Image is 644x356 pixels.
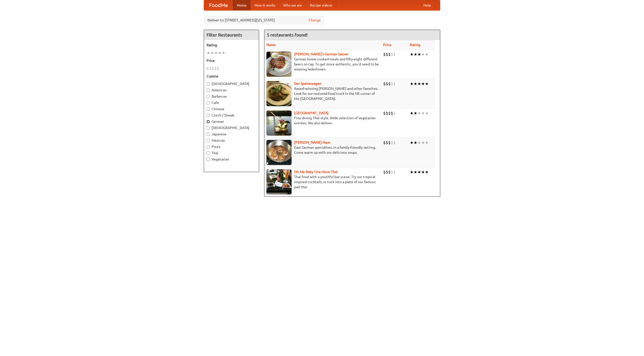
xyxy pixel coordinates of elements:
a: [PERSON_NAME] Haus [294,140,330,144]
input: American [207,89,210,92]
li: $ [391,81,393,87]
li: ★ [421,81,425,87]
img: satay.jpg [266,110,292,136]
input: Barbecue [207,95,210,98]
li: $ [214,66,217,71]
label: Vegetarian [207,157,256,162]
input: Thai [207,151,210,155]
li: ★ [214,50,218,56]
li: $ [386,140,388,145]
label: Pizza [207,144,256,149]
a: Rating [410,43,420,47]
b: [PERSON_NAME]'s German Saloon [294,52,348,56]
input: Cafe [207,101,210,104]
li: $ [217,66,219,71]
li: ★ [414,140,417,145]
input: Mexican [207,139,210,142]
img: babythai.jpg [266,169,292,194]
li: $ [383,169,386,175]
ng-pluralize: 5 restaurants found! [267,32,308,37]
li: $ [388,52,391,57]
li: $ [393,140,396,145]
li: ★ [414,81,417,87]
li: ★ [417,169,421,175]
p: Fine dining Thai-style. Wide selection of vegetarian entrées. We also deliver. [266,115,379,126]
a: Name [266,43,276,47]
label: American [207,88,256,93]
label: [DEMOGRAPHIC_DATA] [207,125,256,130]
li: $ [388,169,391,175]
li: $ [383,110,386,116]
li: ★ [421,169,425,175]
li: ★ [417,140,421,145]
li: $ [391,169,393,175]
input: German [207,120,210,123]
li: $ [388,81,391,87]
li: $ [391,140,393,145]
li: ★ [425,110,429,116]
li: ★ [207,50,210,56]
li: ★ [421,110,425,116]
li: ★ [410,110,414,116]
a: [GEOGRAPHIC_DATA] [294,111,329,115]
h4: Filter Restaurants [204,30,259,40]
input: Chinese [207,107,210,111]
label: German [207,119,256,124]
li: $ [383,140,386,145]
li: ★ [421,52,425,57]
input: Japanese [207,133,210,136]
li: ★ [414,169,417,175]
label: Barbecue [207,94,256,99]
input: [DEMOGRAPHIC_DATA] [207,126,210,130]
a: How it works [251,0,279,10]
li: ★ [425,169,429,175]
li: $ [386,169,388,175]
li: ★ [210,50,214,56]
a: Price [383,43,391,47]
p: German home-cooked meals and fifty-eight different beers on tap. To get more authentic, you'd nee... [266,57,379,72]
a: FoodMe [204,0,233,10]
li: $ [386,81,388,87]
a: Help [419,0,435,10]
p: East German specialties, in a family-friendly setting. Come warm up with our delicious soups. [266,145,379,155]
a: Recipe videos [306,0,336,10]
p: Award-winning [PERSON_NAME] and other favorites. Look for our restored food truck in the NE corne... [266,86,379,101]
li: ★ [414,110,417,116]
li: ★ [421,140,425,145]
p: Thai food with a youthful bar scene. Try our tropical inspired cocktails, or tuck into a plate of... [266,174,379,189]
a: Der Speisewagen [294,82,321,86]
div: Deliver to: [STREET_ADDRESS][US_STATE] [204,16,325,25]
img: speisewagen.jpg [266,81,292,106]
li: ★ [410,52,414,57]
a: Change [309,18,321,23]
li: $ [212,66,214,71]
h5: Price [207,58,256,63]
li: ★ [425,81,429,87]
li: $ [386,52,388,57]
li: $ [383,52,386,57]
a: Home [233,0,251,10]
li: ★ [425,140,429,145]
li: ★ [222,50,225,56]
li: $ [391,52,393,57]
label: Chinese [207,106,256,111]
label: Japanese [207,132,256,137]
li: ★ [218,50,222,56]
input: Vegetarian [207,158,210,161]
li: $ [388,110,391,116]
li: $ [393,169,396,175]
input: [DEMOGRAPHIC_DATA] [207,82,210,86]
label: Mexican [207,138,256,143]
li: ★ [425,52,429,57]
input: Pizza [207,145,210,148]
label: Cafe [207,100,256,105]
a: Hit Me Baby One More Thai [294,170,338,174]
li: ★ [410,81,414,87]
li: ★ [410,169,414,175]
li: ★ [410,140,414,145]
li: $ [207,66,209,71]
li: ★ [414,52,417,57]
